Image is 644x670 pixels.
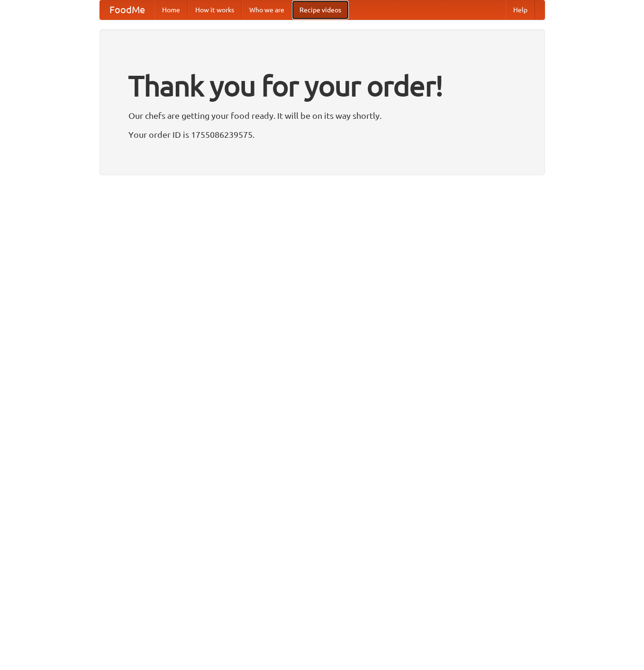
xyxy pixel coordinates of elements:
[128,127,516,142] p: Your order ID is 1755086239575.
[100,0,154,19] a: FoodMe
[506,0,535,19] a: Help
[242,0,292,19] a: Who we are
[292,0,349,19] a: Recipe videos
[188,0,242,19] a: How it works
[128,63,516,108] h1: Thank you for your order!
[128,108,516,123] p: Our chefs are getting your food ready. It will be on its way shortly.
[154,0,188,19] a: Home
